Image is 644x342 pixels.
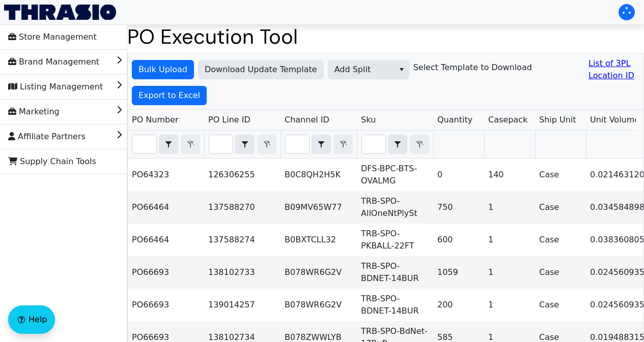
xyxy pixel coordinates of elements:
[138,89,200,102] span: Export to Excel
[281,289,357,321] td: B078WR6G2V
[357,191,433,224] td: TRB-SPO-AllOneNtPlySt
[433,191,484,224] td: 750
[128,191,204,224] td: PO66464
[8,104,60,120] span: Marketing
[488,114,527,126] span: Casepack
[281,256,357,289] td: B078WR6G2V
[8,29,97,45] span: Store Management
[8,153,96,170] span: Supply Chain Tools
[388,135,407,153] button: select
[484,159,535,191] td: 140
[205,64,317,76] span: Download Update Template
[334,64,388,76] span: Add Split
[535,224,586,256] td: Case
[394,60,409,79] button: select
[539,114,576,126] span: Ship Unit
[589,57,639,82] a: List of 3PL Location ID
[312,135,331,154] span: Choose Operator
[437,114,472,126] span: Quantity
[132,135,156,153] input: Filter
[484,289,535,321] td: 1
[209,135,233,153] input: Filter
[8,305,55,334] button: Help floatingactionbutton
[128,131,204,159] th: Filter
[159,135,178,154] span: Choose Operator
[204,224,281,256] td: 137588274
[127,24,644,49] h1: PO Execution Tool
[204,159,281,191] td: 126306255
[132,60,194,79] button: Bulk Upload
[535,289,586,321] td: Case
[128,256,204,289] td: PO66693
[4,5,116,20] img: Thrasio Logo
[204,289,281,321] td: 139014257
[484,256,535,289] td: 1
[159,135,178,153] button: select
[484,224,535,256] td: 1
[132,86,207,105] button: Export to Excel
[204,256,281,289] td: 138102733
[362,135,385,153] input: Filter
[357,256,433,289] td: TRB-SPO-BDNET-14BUR
[286,135,309,153] input: Filter
[285,114,329,126] span: Channel ID
[29,314,47,326] span: Help
[236,135,254,153] button: select
[361,114,376,126] span: Sku
[357,131,433,159] th: Filter
[128,289,204,321] td: PO66693
[8,54,99,70] span: Brand Management
[128,159,204,191] td: PO64323
[433,256,484,289] td: 1059
[484,191,535,224] td: 1
[138,64,187,76] span: Bulk Upload
[208,114,250,126] span: PO Line ID
[535,256,586,289] td: Case
[235,135,255,154] span: Choose Operator
[198,60,324,79] button: Download Update Template
[433,224,484,256] td: 600
[281,224,357,256] td: B0BXTCLL32
[204,191,281,224] td: 137588270
[433,289,484,321] td: 200
[8,129,86,145] span: Affiliate Partners
[132,114,179,126] span: PO Number
[413,63,532,72] h6: Select Template to Download
[8,79,103,95] span: Listing Management
[312,135,330,153] button: select
[128,224,204,256] td: PO66464
[357,159,433,191] td: DFS-BPC-BTS-OVALMG
[535,159,586,191] td: Case
[433,159,484,191] td: 0
[357,224,433,256] td: TRB-SPO-PKBALL-22FT
[535,191,586,224] td: Case
[281,159,357,191] td: B0C8QH2H5K
[388,135,407,154] span: Choose Operator
[281,191,357,224] td: B09MV65W77
[357,289,433,321] td: TRB-SPO-BDNET-14BUR
[204,131,281,159] th: Filter
[281,131,357,159] th: Filter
